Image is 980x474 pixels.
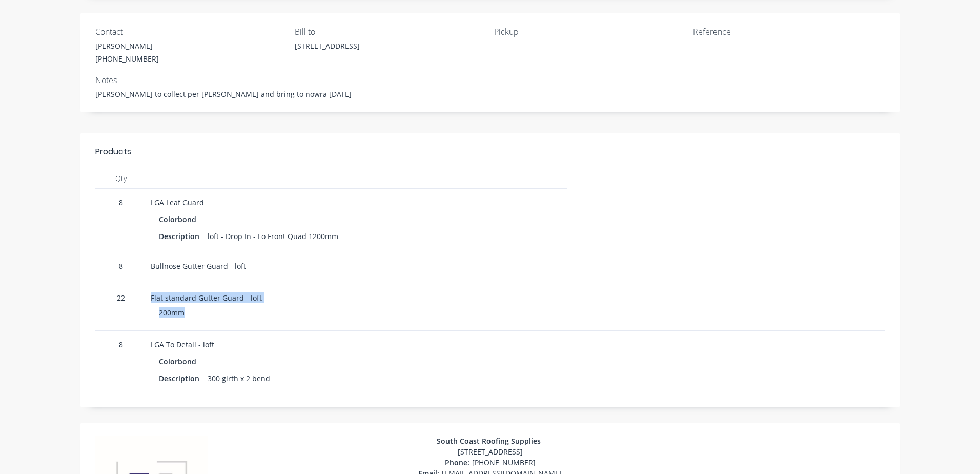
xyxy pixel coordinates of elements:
div: 8 [95,252,147,284]
div: [PERSON_NAME] to collect per [PERSON_NAME] and bring to nowra [DATE] [95,89,885,100]
span: Phone: [445,458,472,467]
div: 300 girth x 2 bend [208,371,270,386]
div: Bill to [295,26,413,38]
div: South Coast Roofing Supplies [208,436,772,446]
div: Bullnose Gutter Guard - loft [151,261,563,271]
div: [STREET_ADDRESS] [295,41,413,51]
div: [PHONE_NUMBER] [95,53,213,64]
div: 22 [95,284,147,331]
div: Contact [95,26,213,38]
div: Flat standard Gutter Guard - loft [151,292,563,303]
div: Colorbond [159,212,205,227]
div: Description [159,371,208,386]
div: loft - Drop In - Lo Front Quad 1200mm [208,229,338,244]
div: Colorbond [159,354,205,369]
div: [STREET_ADDRESS] [208,446,772,457]
div: Description [159,229,208,244]
div: 8 [95,189,147,252]
div: [PERSON_NAME] [95,41,213,51]
div: 8 [95,331,147,394]
div: LGA To Detail - loft [151,339,563,350]
div: Reference [693,26,811,38]
div: [PHONE_NUMBER] [208,457,772,468]
div: 200mm [159,307,555,318]
div: LGA Leaf Guard [151,197,563,208]
div: Products [95,146,885,168]
div: Qty [95,168,147,189]
div: Pickup [494,26,612,38]
div: Notes [95,74,885,86]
